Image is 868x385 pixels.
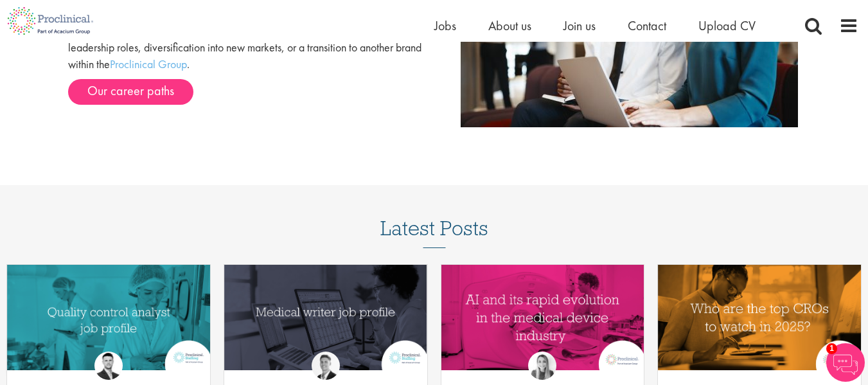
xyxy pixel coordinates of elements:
img: George Watson [312,352,340,380]
img: quality control analyst job profile [7,265,210,370]
img: Hannah Burke [528,352,556,380]
a: Upload CV [698,17,756,34]
img: Joshua Godden [94,352,123,380]
a: Link to a post [658,265,861,379]
img: Medical writer job profile [224,265,427,370]
a: Join us [563,17,596,34]
span: 1 [826,343,837,354]
h3: Latest Posts [380,217,488,248]
a: Jobs [434,17,456,34]
a: Link to a post [7,265,210,379]
a: Link to a post [441,265,644,379]
a: Contact [628,17,666,34]
img: Chatbot [826,343,865,382]
a: Proclinical Group [110,57,187,71]
img: AI and Its Impact on the Medical Device Industry | Proclinical [441,265,644,370]
a: Our career paths [68,79,193,105]
a: Link to a post [224,265,427,379]
img: Top 10 CROs 2025 | Proclinical [658,265,861,370]
a: About us [488,17,531,34]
